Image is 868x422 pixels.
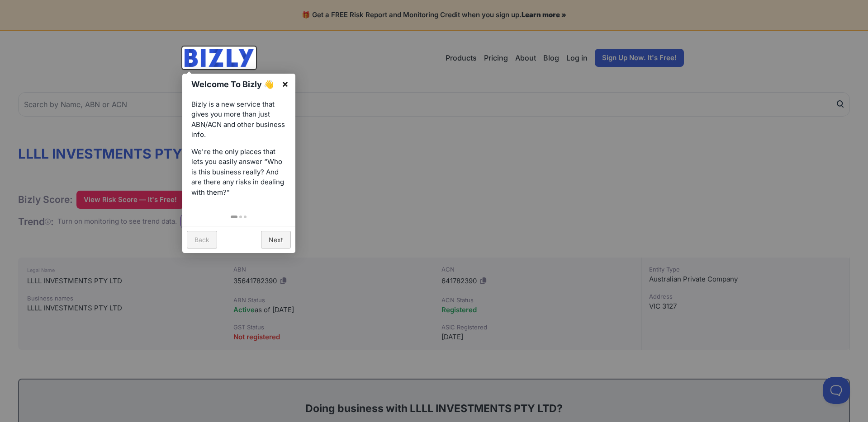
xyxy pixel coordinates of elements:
[191,78,277,90] h1: Welcome To Bizly 👋
[261,231,291,249] a: Next
[191,99,286,140] p: Bizly is a new service that gives you more than just ABN/ACN and other business info.
[275,74,295,94] a: ×
[187,231,217,249] a: Back
[191,147,286,198] p: We're the only places that lets you easily answer “Who is this business really? And are there any...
